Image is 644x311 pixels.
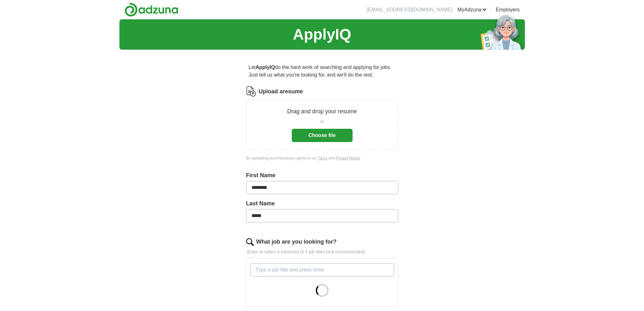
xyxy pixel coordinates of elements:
img: CV Icon [246,86,256,96]
p: Let do the hard work of searching and applying for jobs. Just tell us what you're looking for, an... [246,61,398,81]
span: or [320,118,324,125]
a: Privacy Notice [336,156,360,160]
p: Enter or select a minimum of 3 job titles (4-8 recommended) [246,249,398,255]
p: Drag and drop your resume [287,107,357,116]
h1: ApplyIQ [293,23,351,46]
div: By uploading your resume you agree to our and . [246,155,398,161]
a: T&Cs [318,156,327,160]
a: Employers [496,6,520,14]
strong: ApplyIQ [256,65,275,70]
label: First Name [246,171,398,180]
input: Type a job title and press enter [250,263,394,277]
label: Upload a resume [259,87,303,96]
li: [EMAIL_ADDRESS][DOMAIN_NAME] [367,6,452,14]
img: Adzuna logo [124,3,178,17]
label: What job are you looking for? [256,238,337,246]
button: Choose file [292,129,353,142]
a: MyAdzuna [457,6,487,14]
img: search.png [246,238,254,246]
label: Last Name [246,199,398,208]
